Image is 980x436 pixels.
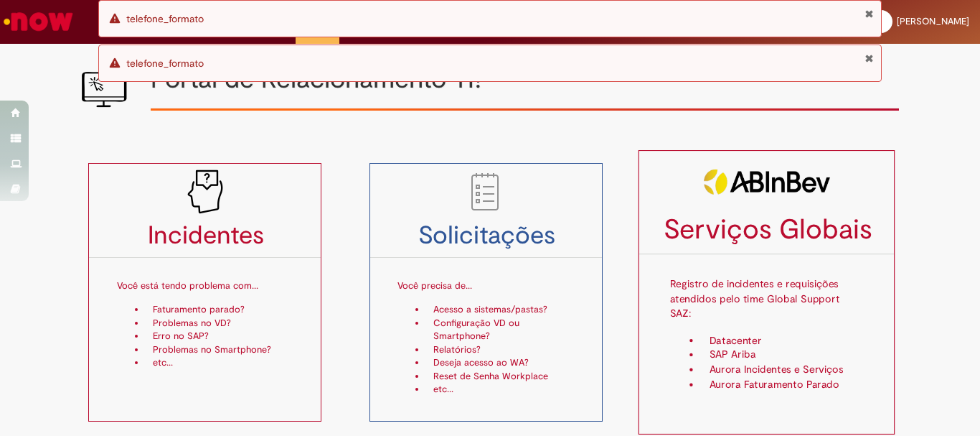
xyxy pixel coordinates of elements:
li: Problemas no VD? [146,317,293,330]
h3: Serviços Globais [639,215,895,246]
li: Faturamento parado? [146,303,293,317]
p: Registro de incidentes e requisições atendidos pelo time Global Support SAZ: [670,259,864,326]
img: ServiceNow [1,7,75,36]
img: problem_it_V2.png [182,169,228,215]
li: Problemas no Smartphone? [146,343,293,357]
li: Acesso a sistemas/pastas? [426,303,574,317]
li: Configuração VD ou Smartphone? [426,317,574,343]
button: Fechar Notificação [864,52,874,64]
span: telefone_formato [126,57,204,70]
img: to_do_list.png [463,169,509,215]
li: etc... [426,383,574,396]
li: Datacenter [702,333,864,348]
li: Aurora Incidentes e Serviços [702,363,864,377]
img: servicosglobais2.png [704,157,830,207]
p: Você precisa de... [397,261,574,296]
span: telefone_formato [126,12,204,25]
li: Relatórios? [426,343,574,357]
li: Deseja acesso ao WA? [426,356,574,370]
span: [PERSON_NAME] [897,15,969,27]
li: etc... [146,356,293,370]
img: IT_portal_V2.png [81,65,127,111]
li: Erro no SAP? [146,330,293,343]
li: SAP Ariba [702,348,864,363]
h3: Solicitações [370,222,602,250]
button: Fechar Notificação [864,8,874,19]
h3: Incidentes [89,222,321,250]
p: Você está tendo problema com... [117,261,293,296]
li: Aurora Faturamento Parado [702,378,864,392]
li: Reset de Senha Workplace [426,370,574,384]
h1: Portal de Relacionamento TI! [151,65,899,94]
